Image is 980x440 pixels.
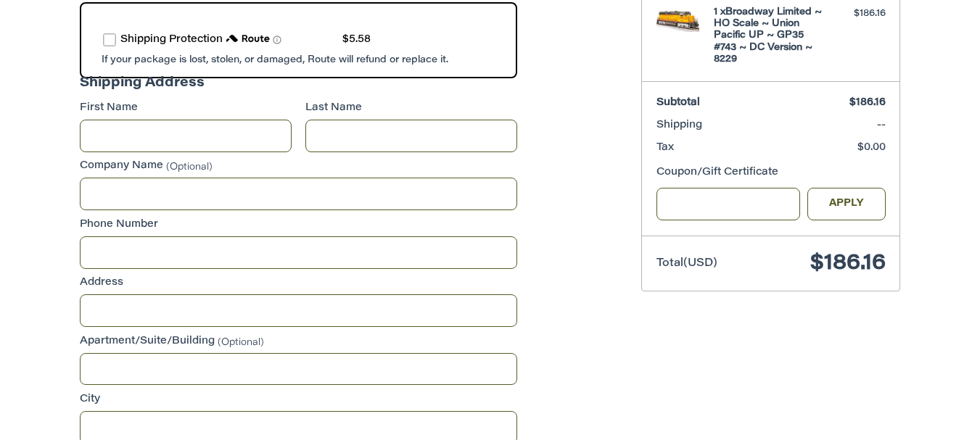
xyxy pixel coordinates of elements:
[877,120,886,130] span: --
[80,392,517,407] label: City
[103,25,494,55] div: route shipping protection selector element
[656,120,702,130] span: Shipping
[120,35,223,45] span: Shipping Protection
[656,165,886,180] div: Coupon/Gift Certificate
[166,162,213,172] small: (Optional)
[80,159,517,174] label: Company Name
[80,74,205,101] legend: Shipping Address
[80,334,517,349] label: Apartment/Suite/Building
[102,55,448,65] span: If your package is lost, stolen, or damaged, Route will refund or replace it.
[807,188,886,220] button: Apply
[810,253,886,275] span: $186.16
[656,143,674,153] span: Tax
[656,188,801,220] input: Gift Certificate or Coupon Code
[656,258,717,269] span: Total (USD)
[857,143,886,153] span: $0.00
[305,101,517,116] label: Last Name
[849,98,886,108] span: $186.16
[828,7,886,21] div: $186.16
[80,101,292,116] label: First Name
[80,217,517,233] label: Phone Number
[218,337,264,346] small: (Optional)
[342,33,371,48] div: $5.58
[273,36,281,44] span: Learn more
[80,275,517,291] label: Address
[714,7,825,65] h4: 1 x Broadway Limited ~ HO Scale ~ Union Pacific UP ~ GP35 #743 ~ DC Version ~ 8229
[656,98,700,108] span: Subtotal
